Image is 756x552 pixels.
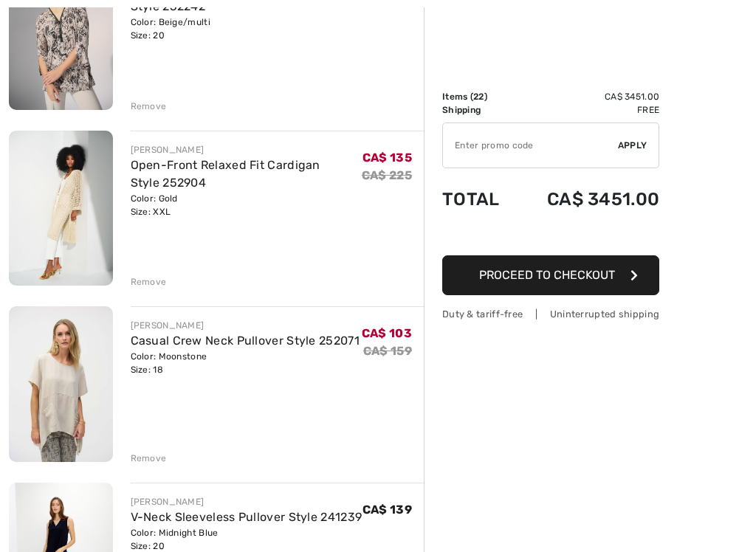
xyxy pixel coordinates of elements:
[363,344,412,358] s: CA$ 159
[9,131,113,286] img: Open-Front Relaxed Fit Cardigan Style 252904
[131,100,167,113] div: Remove
[362,151,412,165] span: CA$ 135
[473,92,484,102] span: 22
[362,503,412,517] span: CA$ 139
[442,224,659,250] iframe: PayPal-paypal
[131,275,167,289] div: Remove
[442,90,515,103] td: Items ( )
[131,319,360,332] div: [PERSON_NAME]
[618,139,647,152] span: Apply
[131,452,167,465] div: Remove
[9,306,113,461] img: Casual Crew Neck Pullover Style 252071
[442,174,515,224] td: Total
[515,90,659,103] td: CA$ 3451.00
[131,495,362,508] div: [PERSON_NAME]
[362,168,412,182] s: CA$ 225
[131,143,362,156] div: [PERSON_NAME]
[515,174,659,224] td: CA$ 3451.00
[479,268,615,282] span: Proceed to Checkout
[131,334,360,348] a: Casual Crew Neck Pullover Style 252071
[442,255,659,295] button: Proceed to Checkout
[443,123,618,168] input: Promo code
[515,103,659,117] td: Free
[131,350,360,376] div: Color: Moonstone Size: 18
[131,158,320,190] a: Open-Front Relaxed Fit Cardigan Style 252904
[442,307,659,321] div: Duty & tariff-free | Uninterrupted shipping
[131,15,363,42] div: Color: Beige/multi Size: 20
[442,103,515,117] td: Shipping
[362,326,412,340] span: CA$ 103
[131,510,362,524] a: V-Neck Sleeveless Pullover Style 241239
[131,192,362,218] div: Color: Gold Size: XXL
